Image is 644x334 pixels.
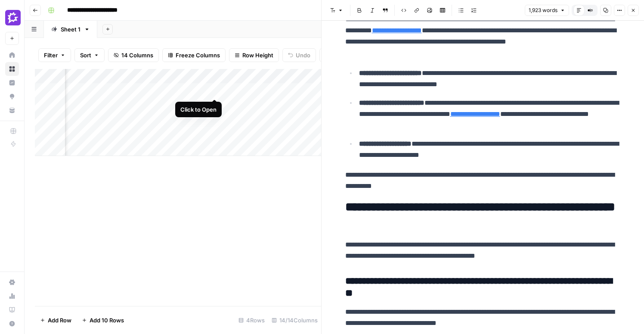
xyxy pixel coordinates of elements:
[5,76,19,90] a: Insights
[61,25,80,34] div: Sheet 1
[5,90,19,103] a: Opportunities
[162,48,226,62] button: Freeze Columns
[282,48,316,62] button: Undo
[5,289,19,303] a: Usage
[5,10,21,25] img: Gong Logo
[5,317,19,331] button: Help + Support
[229,48,279,62] button: Row Height
[121,51,153,59] span: 14 Columns
[235,313,268,327] div: 4 Rows
[180,105,217,114] div: Click to Open
[5,103,19,117] a: Your Data
[176,51,220,59] span: Freeze Columns
[529,6,557,14] span: 1,923 words
[35,313,77,327] button: Add Row
[5,7,19,28] button: Workspace: Gong
[296,51,310,59] span: Undo
[5,303,19,317] a: Learning Hub
[44,51,58,59] span: Filter
[242,51,273,59] span: Row Height
[90,316,124,325] span: Add 10 Rows
[44,21,97,38] a: Sheet 1
[268,313,321,327] div: 14/14 Columns
[525,5,569,16] button: 1,923 words
[5,48,19,62] a: Home
[77,313,129,327] button: Add 10 Rows
[5,275,19,289] a: Settings
[74,48,105,62] button: Sort
[48,316,71,325] span: Add Row
[108,48,159,62] button: 14 Columns
[80,51,91,59] span: Sort
[5,62,19,76] a: Browse
[38,48,71,62] button: Filter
